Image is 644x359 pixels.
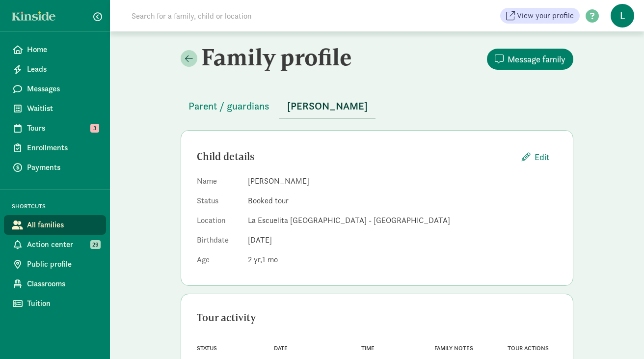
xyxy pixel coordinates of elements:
[27,63,98,75] span: Leads
[595,312,644,359] iframe: Chat Widget
[4,118,106,138] a: Tours 3
[434,345,473,352] span: Family notes
[197,254,240,270] dt: Age
[27,103,98,114] span: Waitlist
[197,345,217,352] span: Status
[4,40,106,59] a: Home
[508,53,565,66] span: Message family
[126,6,401,26] input: Search for a family, child or location
[27,83,98,95] span: Messages
[27,298,98,309] span: Tuition
[274,345,288,352] span: Date
[535,150,549,164] span: Edit
[248,175,557,187] dd: [PERSON_NAME]
[197,175,240,191] dt: Name
[27,219,98,231] span: All families
[4,158,106,177] a: Payments
[181,101,277,112] a: Parent / guardians
[4,274,106,294] a: Classrooms
[4,215,106,235] a: All families
[514,146,557,167] button: Edit
[248,235,272,245] span: [DATE]
[262,254,278,265] span: 1
[27,278,98,290] span: Classrooms
[279,94,376,118] button: [PERSON_NAME]
[90,240,101,249] span: 29
[248,254,262,265] span: 2
[4,99,106,118] a: Waitlist
[27,122,98,134] span: Tours
[197,149,514,165] div: Child details
[27,162,98,173] span: Payments
[248,195,557,207] dd: Booked tour
[197,310,557,326] div: Tour activity
[361,345,375,352] span: Time
[4,294,106,313] a: Tuition
[4,235,106,254] a: Action center 29
[27,258,98,270] span: Public profile
[611,4,634,28] span: L
[4,79,106,99] a: Messages
[287,98,368,114] span: [PERSON_NAME]
[4,138,106,158] a: Enrollments
[517,10,574,22] span: View your profile
[508,345,549,352] span: Tour actions
[27,142,98,154] span: Enrollments
[181,43,375,71] h2: Family profile
[181,94,277,118] button: Parent / guardians
[197,234,240,250] dt: Birthdate
[248,215,557,226] dd: La Escuelita [GEOGRAPHIC_DATA] - [GEOGRAPHIC_DATA]
[500,8,580,24] a: View your profile
[4,254,106,274] a: Public profile
[197,195,240,211] dt: Status
[487,49,573,70] button: Message family
[27,239,98,250] span: Action center
[197,215,240,230] dt: Location
[90,124,99,133] span: 3
[188,98,269,114] span: Parent / guardians
[27,44,98,55] span: Home
[279,101,376,112] a: [PERSON_NAME]
[4,59,106,79] a: Leads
